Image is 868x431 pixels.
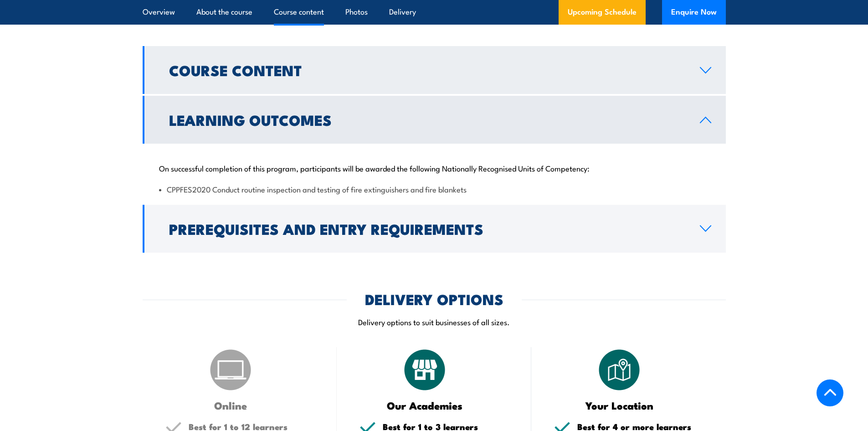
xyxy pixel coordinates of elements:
[169,113,685,126] h2: Learning Outcomes
[554,400,685,410] h3: Your Location
[159,163,709,172] p: On successful completion of this program, participants will be awarded the following Nationally R...
[143,205,726,253] a: Prerequisites and Entry Requirements
[143,46,726,94] a: Course Content
[159,184,709,194] li: CPPFES2020 Conduct routine inspection and testing of fire extinguishers and fire blankets
[169,63,685,76] h2: Course Content
[383,422,508,431] h5: Best for 1 to 3 learners
[577,422,703,431] h5: Best for 4 or more learners
[360,400,490,410] h3: Our Academies
[365,292,503,305] h2: DELIVERY OPTIONS
[143,96,726,144] a: Learning Outcomes
[169,222,685,235] h2: Prerequisites and Entry Requirements
[143,317,726,327] p: Delivery options to suit businesses of all sizes.
[189,422,314,431] h5: Best for 1 to 12 learners
[165,400,296,410] h3: Online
